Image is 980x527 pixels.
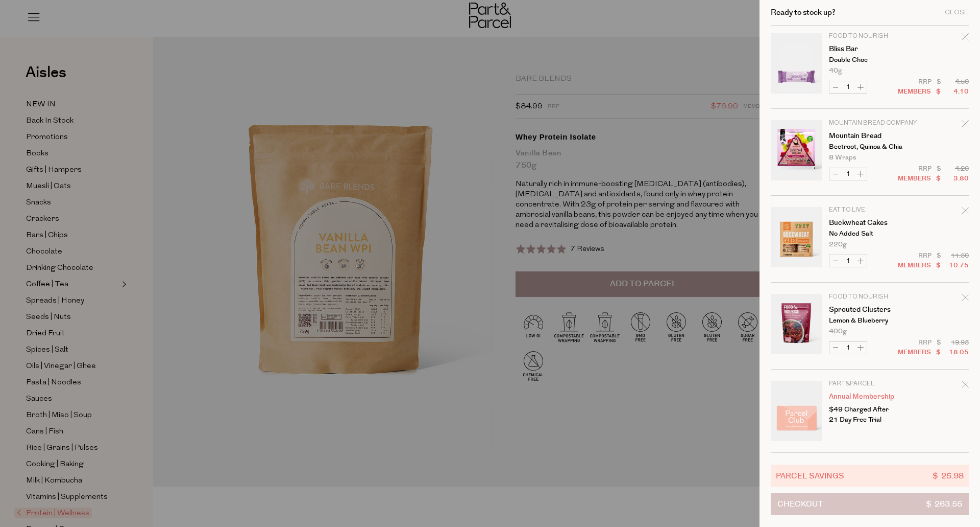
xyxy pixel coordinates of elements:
p: Beetroot, Quinoa & Chia [829,144,908,150]
div: Remove Bliss Bar [962,32,969,45]
span: $ 25.98 [933,470,964,482]
input: QTY Buckwheat Cakes [842,255,854,267]
p: Food to Nourish [829,33,908,39]
h2: Ready to stock up? [771,9,836,16]
a: Buckwheat Cakes [829,219,908,226]
p: Lemon & Blueberry [829,317,908,324]
input: QTY Mountain Bread [842,168,854,180]
span: 400g [829,328,847,335]
a: Bliss Bar [829,45,908,53]
span: 220g [829,241,847,248]
p: Part&Parcel [829,381,908,387]
button: Checkout$ 263.55 [771,493,969,515]
p: Eat To Live [829,207,908,213]
p: Food to Nourish [829,294,908,300]
span: 8 Wraps [829,154,856,161]
p: $49 Charged After 21 Day Free Trial [829,404,908,425]
p: No Added Salt [829,231,908,237]
input: QTY Sprouted Clusters [842,342,854,354]
a: Annual Membership [829,393,908,400]
span: $ 263.55 [926,493,962,515]
div: Remove Buckwheat Cakes [962,205,969,219]
span: 40g [829,67,842,74]
input: QTY Bliss Bar [842,81,854,93]
p: Double Choc [829,57,908,63]
p: Mountain Bread Company [829,120,908,126]
span: Parcel Savings [776,470,844,482]
a: Mountain Bread [829,132,908,140]
div: Remove Sprouted Clusters [962,292,969,306]
div: Remove Mountain Bread [962,119,969,132]
div: Close [945,9,969,16]
span: Checkout [777,493,823,515]
a: Sprouted Clusters [829,306,908,313]
div: Remove Annual Membership [962,379,969,393]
